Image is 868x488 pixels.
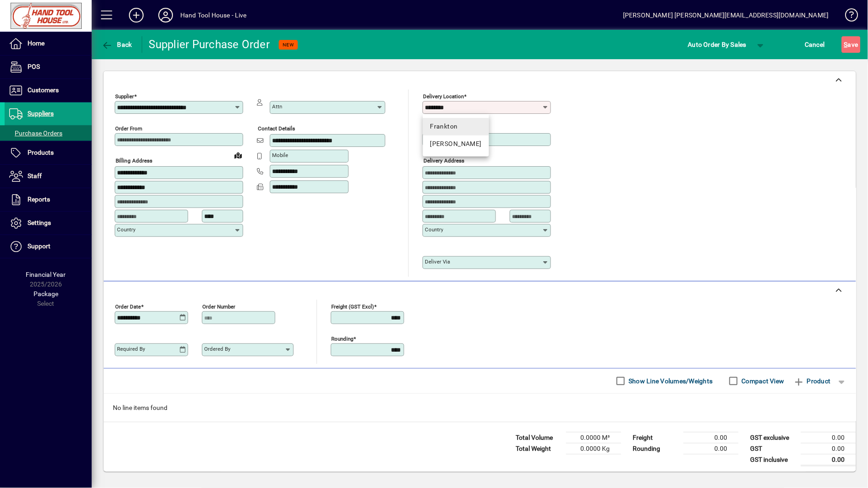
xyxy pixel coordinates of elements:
a: Settings [5,212,92,235]
a: POS [5,56,92,79]
mat-label: Delivery Location [423,93,464,100]
span: ave [844,37,858,52]
span: Settings [28,219,51,226]
td: Rounding [629,443,684,454]
td: Total Weight [511,443,566,454]
mat-label: Country [425,226,443,233]
span: Purchase Orders [9,129,62,137]
td: 0.00 [684,432,739,443]
a: Support [5,235,92,258]
button: Save [842,36,861,53]
a: Home [5,32,92,55]
button: Cancel [803,36,828,53]
mat-label: Required by [117,346,145,352]
span: Product [794,374,831,388]
mat-label: Rounding [331,335,353,342]
a: Customers [5,79,92,102]
span: Suppliers [28,110,54,117]
mat-label: Freight (GST excl) [331,303,374,309]
a: View on map [231,148,245,163]
td: 0.00 [801,443,856,454]
mat-label: Supplier [115,93,134,100]
mat-label: Order number [202,303,235,309]
span: Support [28,242,50,250]
mat-label: Country [117,226,135,233]
span: S [844,41,848,48]
div: No line items found [104,394,856,422]
a: Staff [5,165,92,188]
mat-label: Ordered by [204,346,230,352]
a: Purchase Orders [5,125,92,141]
td: GST inclusive [746,454,801,466]
div: [PERSON_NAME] [PERSON_NAME][EMAIL_ADDRESS][DOMAIN_NAME] [623,8,829,22]
a: Knowledge Base [838,2,857,32]
div: Hand Tool House - Live [180,8,247,22]
mat-label: Order from [115,125,142,132]
div: [PERSON_NAME] [430,139,482,149]
button: Profile [151,7,180,23]
td: 0.00 [684,443,739,454]
td: GST exclusive [746,432,801,443]
label: Compact View [740,376,785,386]
span: Products [28,149,54,156]
span: POS [28,63,40,70]
mat-label: Deliver via [425,258,450,265]
span: Package [33,290,58,297]
span: Cancel [805,37,825,52]
span: Back [101,41,132,48]
label: Show Line Volumes/Weights [627,376,713,386]
button: Auto Order By Sales [684,36,751,53]
span: Reports [28,196,50,203]
td: Total Volume [511,432,566,443]
a: Products [5,141,92,164]
span: Home [28,39,45,47]
mat-label: Order date [115,303,141,309]
span: Financial Year [26,271,66,278]
td: 0.0000 Kg [566,443,621,454]
mat-option: Frankton [423,118,490,135]
span: Staff [28,172,42,179]
button: Back [99,36,134,53]
td: 0.00 [801,454,856,466]
span: NEW [283,42,294,48]
td: 0.0000 M³ [566,432,621,443]
button: Product [789,373,835,389]
mat-label: Attn [272,103,282,110]
span: Auto Order By Sales [688,37,747,52]
app-page-header-button: Back [92,36,142,53]
td: 0.00 [801,432,856,443]
td: Freight [629,432,684,443]
mat-label: Mobile [272,152,288,158]
div: Frankton [430,122,482,131]
span: Customers [28,86,59,94]
div: Supplier Purchase Order [149,37,270,52]
mat-option: Te Rapa [423,135,490,153]
a: Reports [5,188,92,211]
button: Add [122,7,151,23]
td: GST [746,443,801,454]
